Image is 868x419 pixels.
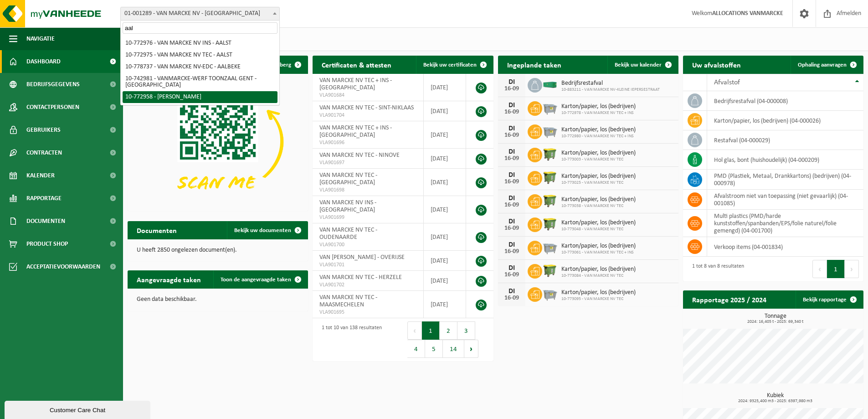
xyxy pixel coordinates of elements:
[319,92,416,99] span: VLA901684
[714,79,740,86] span: Afvalstof
[26,187,62,210] span: Rapportage
[319,139,416,146] span: VLA901696
[796,290,863,309] a: Bekijk rapportage
[542,193,558,208] img: WB-1100-HPE-GN-51
[683,56,750,73] h2: Uw afvalstoffen
[503,148,521,155] div: DI
[561,80,660,87] span: Bedrijfsrestafval
[845,260,859,278] button: Next
[425,340,443,358] button: 5
[26,96,79,119] span: Contactpersonen
[503,225,521,232] div: 16-09
[319,172,377,186] span: VAN MARCKE NV TEC - [GEOGRAPHIC_DATA]
[561,103,636,110] span: Karton/papier, los (bedrijven)
[812,260,827,278] button: Previous
[561,227,636,232] span: 10-773048 - VAN MARCKE NV TEC
[123,73,277,91] li: 10-742981 - VANMARCKE-WERF TOONZAAL GENT - [GEOGRAPHIC_DATA]
[791,56,863,74] a: Ophaling aanvragen
[503,109,521,115] div: 16-09
[561,219,636,227] span: Karton/papier, los (bedrijven)
[688,313,863,324] h3: Tonnage
[561,150,636,157] span: Karton/papier, los (bedrijven)
[319,281,416,289] span: VLA901702
[688,393,863,403] h3: Kubiek
[503,202,521,208] div: 16-09
[798,62,847,68] span: Ophaling aanvragen
[503,241,521,248] div: DI
[503,218,521,225] div: DI
[234,228,291,233] span: Bekijk uw documenten
[712,10,783,17] strong: ALLOCATIONS VANMARCKE
[683,290,776,308] h2: Rapportage 2025 / 2024
[319,214,416,221] span: VLA901699
[128,74,308,209] img: Download de VHEPlus App
[424,149,466,169] td: [DATE]
[424,196,466,223] td: [DATE]
[561,110,636,116] span: 10-772978 - VAN MARCKE NV TEC + INS
[319,159,416,166] span: VLA901697
[542,80,558,88] img: HK-XC-30-GN-00
[319,261,416,269] span: VLA901701
[26,50,61,73] span: Dashboard
[561,273,636,279] span: 10-773084 - VAN MARCKE NV TEC
[503,132,521,139] div: 16-09
[319,309,416,316] span: VLA901695
[561,173,636,180] span: Karton/papier, los (bedrijven)
[5,399,152,419] iframe: chat widget
[123,37,277,49] li: 10-772976 - VAN MARCKE NV INS - AALST
[407,321,422,340] button: Previous
[26,27,55,50] span: Navigatie
[457,321,475,340] button: 3
[561,87,660,93] span: 10-883211 - VAN MARCKE NV-KLEINE IEPERSESTRAAT
[561,180,636,186] span: 10-773025 - VAN MARCKE NV TEC
[424,169,466,196] td: [DATE]
[319,112,416,119] span: VLA901704
[607,56,678,74] a: Bekijk uw kalender
[416,56,493,74] a: Bekijk uw certificaten
[26,255,100,278] span: Acceptatievoorwaarden
[407,340,425,358] button: 4
[707,111,863,130] td: karton/papier, los (bedrijven) (04-000026)
[317,321,382,359] div: 1 tot 10 van 138 resultaten
[615,62,662,68] span: Bekijk uw kalender
[503,295,521,301] div: 16-09
[542,146,558,162] img: WB-1100-HPE-GN-51
[319,227,377,241] span: VAN MARCKE NV TEC - OUDENAARDE
[707,210,863,237] td: multi plastics (PMD/harde kunststoffen/spanbanden/EPS/folie naturel/folie gemengd) (04-001700)
[707,237,863,257] td: verkoop items (04-001834)
[424,223,466,251] td: [DATE]
[542,286,558,301] img: WB-2500-GAL-GY-04
[440,321,457,340] button: 2
[123,49,277,61] li: 10-772975 - VAN MARCKE NV TEC - AALST
[503,288,521,295] div: DI
[319,152,400,159] span: VAN MARCKE NV TEC - NINOVE
[503,125,521,132] div: DI
[561,126,636,134] span: Karton/papier, los (bedrijven)
[227,221,307,239] a: Bekijk uw documenten
[319,241,416,248] span: VLA901700
[264,56,307,74] button: Verberg
[26,164,55,187] span: Kalender
[561,296,636,302] span: 10-773095 - VAN MARCKE NV TEC
[26,73,80,96] span: Bedrijfsgegevens
[707,170,863,190] td: PMD (Plastiek, Metaal, Drankkartons) (bedrijven) (04-000978)
[128,270,210,288] h2: Aangevraagde taken
[423,62,477,68] span: Bekijk uw certificaten
[319,294,377,308] span: VAN MARCKE NV TEC - MAASMECHELEN
[707,190,863,210] td: afvalstroom niet van toepassing (niet gevaarlijk) (04-001085)
[561,157,636,162] span: 10-773003 - VAN MARCKE NV TEC
[26,210,65,233] span: Documenten
[120,7,280,21] span: 01-001289 - VAN MARCKE NV - GENT
[503,155,521,162] div: 16-09
[561,243,636,250] span: Karton/papier, los (bedrijven)
[137,296,299,303] p: Geen data beschikbaar.
[319,104,414,111] span: VAN MARCKE NV TEC - SINT-NIKLAAS
[542,239,558,255] img: WB-2500-GAL-GY-04
[503,248,521,255] div: 16-09
[271,62,291,68] span: Verberg
[561,203,636,209] span: 10-773038 - VAN MARCKE NV TEC
[213,270,307,289] a: Toon de aangevraagde taken
[319,77,392,91] span: VAN MARCKE NV TEC + INS - [GEOGRAPHIC_DATA]
[503,78,521,86] div: DI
